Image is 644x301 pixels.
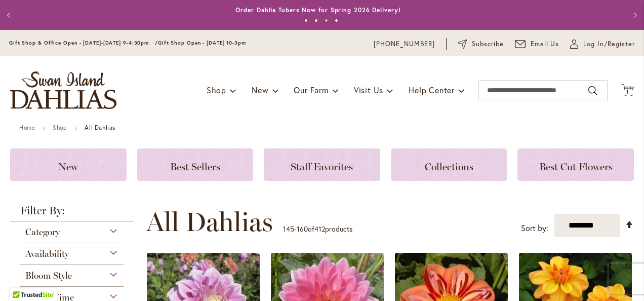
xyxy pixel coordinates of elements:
[58,161,78,173] span: New
[304,19,308,22] button: 1 of 4
[517,148,634,181] a: Best Cut Flowers
[85,124,115,131] strong: All Dahlias
[207,85,226,95] span: Shop
[10,71,116,109] a: store logo
[158,40,246,46] span: Gift Shop Open - [DATE] 10-3pm
[283,224,294,234] span: 145
[539,161,613,173] span: Best Cut Flowers
[314,19,318,22] button: 2 of 4
[409,85,455,95] span: Help Center
[8,265,36,293] iframe: Launch Accessibility Center
[252,85,268,95] span: New
[10,205,134,221] strong: Filter By:
[425,161,473,173] span: Collections
[25,248,69,259] span: Availability
[621,84,634,97] button: 1
[354,85,383,95] span: Visit Us
[314,224,325,234] span: 412
[53,124,67,131] a: Shop
[515,39,559,49] a: Email Us
[25,227,60,238] span: Category
[297,224,308,234] span: 160
[521,219,548,238] label: Sort by:
[170,161,220,173] span: Best Sellers
[10,148,127,181] a: New
[458,39,504,49] a: Subscribe
[294,85,328,95] span: Our Farm
[531,39,559,49] span: Email Us
[264,148,380,181] a: Staff Favorites
[335,19,338,22] button: 4 of 4
[25,270,72,281] span: Bloom Style
[583,39,635,49] span: Log In/Register
[570,39,635,49] a: Log In/Register
[626,89,629,95] span: 1
[19,124,35,131] a: Home
[235,6,400,14] a: Order Dahlia Tubers Now for Spring 2026 Delivery!
[9,40,158,46] span: Gift Shop & Office Open - [DATE]-[DATE] 9-4:30pm /
[283,221,352,237] p: - of products
[391,148,507,181] a: Collections
[374,39,435,49] a: [PHONE_NUMBER]
[325,19,328,22] button: 3 of 4
[291,161,353,173] span: Staff Favorites
[624,5,644,25] button: Next
[472,39,504,49] span: Subscribe
[137,148,254,181] a: Best Sellers
[146,207,273,237] span: All Dahlias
